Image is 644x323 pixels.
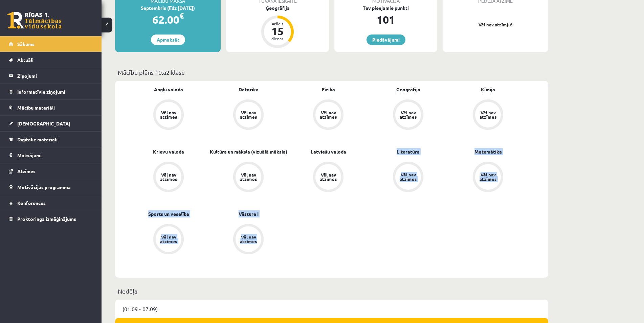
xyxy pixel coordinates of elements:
span: Sākums [17,41,35,47]
div: Septembris (līdz [DATE]) [115,4,221,11]
div: 101 [334,11,437,28]
a: Ziņojumi [9,68,93,84]
a: Rīgas 1. Tālmācības vidusskola [7,12,62,29]
div: Vēl nav atzīmes [479,110,497,119]
span: Atzīmes [17,168,36,174]
a: Sports un veselība [148,210,189,217]
a: Vēl nav atzīmes [288,162,368,193]
a: Motivācijas programma [9,179,93,195]
a: Proktoringa izmēģinājums [9,211,93,227]
a: Vēl nav atzīmes [368,162,448,193]
a: Vēsture I [239,210,259,217]
a: Informatīvie ziņojumi [9,84,93,99]
a: Kultūra un māksla (vizuālā māksla) [210,148,287,155]
a: Sākums [9,36,93,52]
a: Apmaksāt [151,34,185,45]
div: Vēl nav atzīmes [159,235,178,244]
span: € [179,11,184,21]
a: Angļu valoda [154,86,183,93]
a: Vēl nav atzīmes [288,99,368,131]
a: Krievu valoda [153,148,184,155]
a: Vēl nav atzīmes [129,162,208,193]
div: Tev pieejamie punkti [334,4,437,11]
a: Maksājumi [9,147,93,163]
a: Vēl nav atzīmes [448,99,528,131]
div: Vēl nav atzīmes [319,110,338,119]
div: Vēl nav atzīmes [399,110,418,119]
a: Konferences [9,195,93,211]
a: Vēl nav atzīmes [208,99,288,131]
a: Piedāvājumi [367,34,405,45]
a: Literatūra [397,148,420,155]
span: Motivācijas programma [17,184,71,190]
div: 15 [267,26,288,37]
span: Aktuāli [17,57,34,63]
a: Ķīmija [481,86,495,93]
p: Vēl nav atzīmju! [446,21,545,28]
a: Aktuāli [9,52,93,68]
div: Vēl nav atzīmes [479,172,497,181]
span: Mācību materiāli [17,105,55,111]
a: Ģeogrāfija [396,86,420,93]
a: Latviešu valoda [311,148,346,155]
div: Ģeogrāfija [226,4,329,11]
span: Konferences [17,200,46,206]
a: Vēl nav atzīmes [129,99,208,131]
a: Digitālie materiāli [9,132,93,147]
span: Proktoringa izmēģinājums [17,216,76,222]
legend: Ziņojumi [17,68,93,84]
a: Vēl nav atzīmes [448,162,528,193]
legend: Maksājumi [17,147,93,163]
div: (01.09 - 07.09) [115,300,548,318]
a: Vēl nav atzīmes [208,162,288,193]
a: Vēl nav atzīmes [129,224,208,256]
div: Atlicis [267,22,288,26]
a: Vēl nav atzīmes [368,99,448,131]
a: Matemātika [474,148,502,155]
a: Vēl nav atzīmes [208,224,288,256]
div: Vēl nav atzīmes [399,172,418,181]
span: [DEMOGRAPHIC_DATA] [17,120,70,126]
a: [DEMOGRAPHIC_DATA] [9,116,93,131]
div: Vēl nav atzīmes [239,235,258,244]
div: Vēl nav atzīmes [159,172,178,181]
span: Digitālie materiāli [17,136,58,142]
a: Ģeogrāfija Atlicis 15 dienas [226,4,329,49]
legend: Informatīvie ziņojumi [17,84,93,99]
div: Vēl nav atzīmes [239,172,258,181]
a: Atzīmes [9,163,93,179]
div: 62.00 [115,11,221,28]
a: Fizika [322,86,335,93]
div: Vēl nav atzīmes [319,172,338,181]
div: Vēl nav atzīmes [239,110,258,119]
div: Vēl nav atzīmes [159,110,178,119]
a: Mācību materiāli [9,100,93,115]
p: Mācību plāns 10.a2 klase [118,68,546,77]
a: Datorika [239,86,259,93]
p: Nedēļa [118,286,546,296]
div: dienas [267,37,288,41]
